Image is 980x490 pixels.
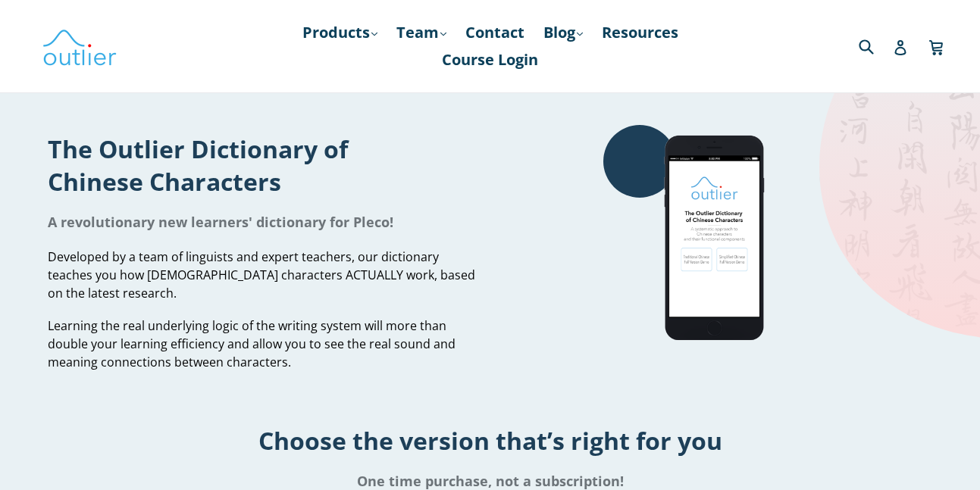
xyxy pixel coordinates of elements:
span: Developed by a team of linguists and expert teachers, our dictionary teaches you how [DEMOGRAPHIC... [48,248,475,301]
h1: A revolutionary new learners' dictionary for Pleco! [48,213,479,231]
a: Course Login [434,46,546,73]
a: Products [295,19,385,46]
a: Team [389,19,454,46]
input: Search [855,30,897,61]
img: Outlier Linguistics [42,24,117,68]
a: Blog [536,19,590,46]
h1: The Outlier Dictionary of Chinese Characters [48,133,479,198]
span: Learning the real underlying logic of the writing system will more than double your learning effi... [48,317,456,370]
a: Resources [594,19,686,46]
a: Contact [458,19,532,46]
